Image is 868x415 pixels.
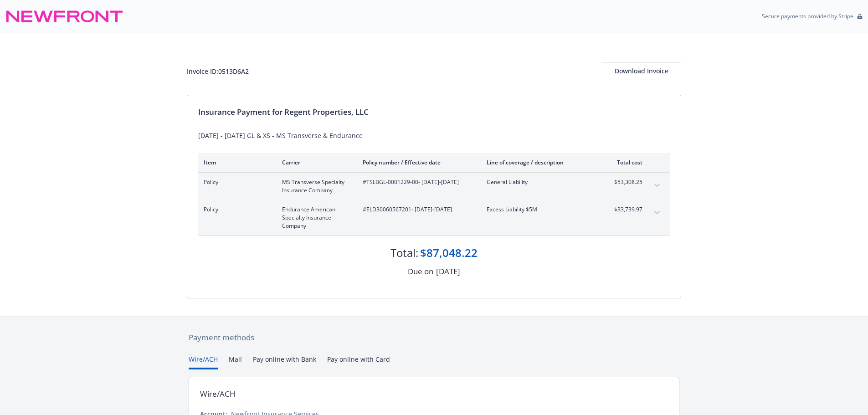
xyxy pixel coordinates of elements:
[762,12,853,20] p: Secure payments provided by Stripe
[282,178,348,195] span: MS Transverse Specialty Insurance Company
[487,178,594,186] span: General Liability
[487,205,594,214] span: Excess Liability $5M
[608,159,642,166] div: Total cost
[198,200,670,236] div: PolicyEndurance American Specialty Insurance Company#ELD30060567201- [DATE]-[DATE]Excess Liabilit...
[187,67,249,76] div: Invoice ID: 0513D6A2
[198,173,670,200] div: PolicyMS Transverse Specialty Insurance Company#TSLBGL-0001229-00- [DATE]-[DATE]General Liability...
[487,159,594,166] div: Line of coverage / description
[198,131,670,140] div: [DATE] - [DATE] GL & XS - MS Transverse & Endurance
[200,388,236,400] div: Wire/ACH
[420,245,478,261] div: $87,048.22
[363,178,472,186] span: #TSLBGL-0001229-00 - [DATE]-[DATE]
[204,178,267,186] span: Policy
[601,62,681,80] div: Download Invoice
[189,354,218,369] button: Wire/ACH
[204,205,267,214] span: Policy
[204,159,267,166] div: Item
[363,205,472,214] span: #ELD30060567201 - [DATE]-[DATE]
[650,178,664,193] button: expand content
[363,159,472,166] div: Policy number / Effective date
[282,159,348,166] div: Carrier
[608,205,642,214] span: $33,739.97
[253,354,316,369] button: Pay online with Bank
[282,205,348,230] span: Endurance American Specialty Insurance Company
[436,266,460,277] div: [DATE]
[650,205,664,220] button: expand content
[390,245,418,261] div: Total:
[608,178,642,186] span: $53,308.25
[327,354,390,369] button: Pay online with Card
[408,266,433,277] div: Due on
[229,354,242,369] button: Mail
[189,332,679,343] div: Payment methods
[198,106,670,118] div: Insurance Payment for Regent Properties, LLC
[601,62,681,80] button: Download Invoice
